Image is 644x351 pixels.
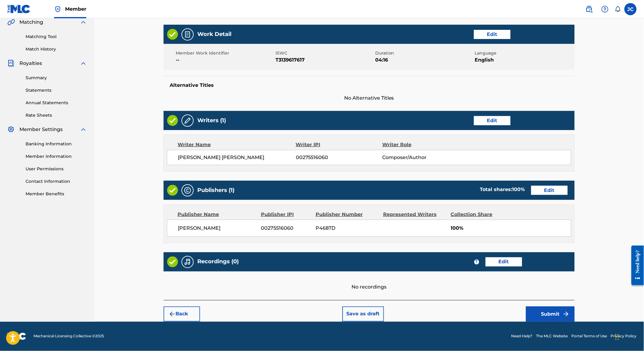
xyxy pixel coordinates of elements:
div: Help [599,3,611,15]
div: Publisher Name [178,211,256,218]
span: Composer/Author [382,154,461,161]
a: Privacy Policy [611,334,637,339]
a: Contact Information [26,178,87,185]
h5: Recordings (0) [197,258,239,265]
div: Represented Writers [383,211,446,218]
span: 04:16 [375,56,473,64]
button: Back [164,307,200,322]
a: The MLC Website [536,334,568,339]
span: Member [65,5,86,12]
a: Public Search [583,3,595,15]
a: Summary [26,75,87,81]
div: Publisher Number [316,211,379,218]
h5: Work Detail [197,31,231,38]
img: expand [80,19,87,26]
img: Matching [7,19,15,26]
button: Edit [531,186,568,195]
div: Widget de chat [614,322,644,351]
img: Publishers [184,187,191,194]
span: T3139617617 [275,56,374,64]
img: 7ee5dd4eb1f8a8e3ef2f.svg [168,310,176,318]
div: Writer IPI [296,141,383,148]
span: Member Work Identifier [176,50,274,56]
span: ISWC [275,50,374,56]
img: Valid [167,29,178,40]
div: Writer Role [382,141,461,148]
span: Matching [19,19,43,26]
span: 100 % [512,186,525,192]
span: P468TD [316,225,379,232]
a: Member Benefits [26,191,87,197]
div: Publisher IPI [261,211,311,218]
h5: Writers (1) [197,117,226,124]
img: Member Settings [7,126,15,133]
span: ? [474,260,479,264]
a: Need Help? [511,334,533,339]
h5: Publishers (1) [197,187,234,194]
a: Annual Statements [26,100,87,106]
span: -- [176,56,274,64]
span: Member Settings [19,126,63,133]
img: Writers [184,117,191,124]
a: Statements [26,87,87,94]
span: [PERSON_NAME] [PERSON_NAME] [178,154,296,161]
div: No recordings [164,271,575,291]
button: Edit [486,257,522,267]
img: Work Detail [184,31,191,38]
img: Valid [167,257,178,267]
span: Duration [375,50,473,56]
iframe: Chat Widget [614,322,644,351]
div: Arrastrar [615,328,619,346]
button: Save as draft [342,307,384,322]
a: User Permissions [26,166,87,172]
img: Recordings [184,258,191,266]
img: MLC Logo [7,5,31,13]
a: Rate Sheets [26,112,87,119]
span: Language [475,50,573,56]
img: help [601,5,609,13]
a: Portal Terms of Use [572,334,607,339]
iframe: Resource Center [627,240,644,291]
button: Edit [474,116,511,125]
img: f7272a7cc735f4ea7f67.svg [563,310,570,318]
span: Royalties [19,60,42,67]
img: Valid [167,115,178,126]
div: User Menu [625,3,637,15]
span: 100% [451,225,571,232]
a: Matching Tool [26,34,87,40]
button: Edit [474,30,511,39]
h5: Alternative Titles [170,82,569,88]
div: Collection Share [451,211,510,218]
div: Total shares: [480,186,525,193]
span: [PERSON_NAME] [178,225,257,232]
span: 00275516060 [296,154,382,161]
div: Notifications [615,6,621,12]
img: Top Rightsholder [54,5,61,13]
span: No Alternative Titles [164,94,575,102]
button: Submit [526,307,575,322]
a: Match History [26,46,87,52]
a: Member Information [26,153,87,160]
span: 00275516060 [261,225,311,232]
a: Banking Information [26,141,87,147]
span: English [475,56,573,64]
img: logo [7,333,26,340]
img: expand [80,60,87,67]
img: Royalties [7,60,15,67]
span: Mechanical Licensing Collective © 2025 [33,334,104,339]
img: expand [80,126,87,133]
img: Valid [167,185,178,196]
img: search [586,5,593,13]
div: Writer Name [178,141,296,148]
